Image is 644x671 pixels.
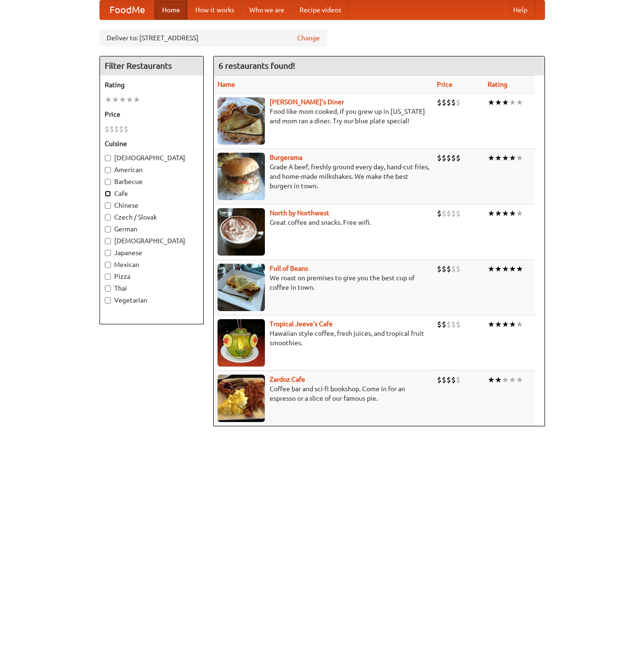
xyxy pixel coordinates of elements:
[133,94,140,105] li: ★
[446,319,451,330] li: $
[437,208,442,219] li: $
[456,319,461,330] li: $
[218,153,265,200] img: burgerama.jpg
[442,97,446,108] li: $
[105,248,199,257] label: Japanese
[456,264,461,274] li: $
[270,154,302,161] a: Burgerama
[488,81,508,88] a: Rating
[495,208,502,219] li: ★
[105,201,199,210] label: Chinese
[451,208,456,219] li: $
[442,153,446,163] li: $
[218,218,429,227] p: Great coffee and snacks. Free wifi.
[100,56,203,75] h4: Filter Restaurants
[105,284,199,293] label: Thai
[112,94,119,105] li: ★
[502,264,509,274] li: ★
[270,265,308,272] a: Full of Beans
[516,208,523,219] li: ★
[502,208,509,219] li: ★
[154,0,188,19] a: Home
[105,153,199,163] label: [DEMOGRAPHIC_DATA]
[488,319,495,330] li: ★
[456,97,461,108] li: $
[105,167,111,173] input: American
[105,272,199,281] label: Pizza
[105,224,199,234] label: German
[188,0,242,19] a: How it works
[488,264,495,274] li: ★
[105,238,111,244] input: [DEMOGRAPHIC_DATA]
[105,202,111,209] input: Chinese
[109,124,114,134] li: $
[126,94,133,105] li: ★
[297,33,320,43] a: Change
[114,124,119,134] li: $
[502,153,509,163] li: ★
[105,262,111,268] input: Mexican
[119,124,124,134] li: $
[218,329,429,348] p: Hawaiian style coffee, fresh juices, and tropical fruit smoothies.
[516,97,523,108] li: ★
[495,375,502,385] li: ★
[451,153,456,163] li: $
[451,319,456,330] li: $
[502,319,509,330] li: ★
[105,260,199,269] label: Mexican
[446,97,451,108] li: $
[488,375,495,385] li: ★
[218,375,265,422] img: zardoz.jpg
[442,375,446,385] li: $
[105,124,109,134] li: $
[105,189,199,198] label: Cafe
[516,319,523,330] li: ★
[119,94,126,105] li: ★
[442,208,446,219] li: $
[488,208,495,219] li: ★
[509,264,516,274] li: ★
[270,376,305,383] a: Zardoz Cafe
[105,94,112,105] li: ★
[105,177,199,186] label: Barbecue
[446,153,451,163] li: $
[451,264,456,274] li: $
[509,97,516,108] li: ★
[437,375,442,385] li: $
[218,81,235,88] a: Name
[442,264,446,274] li: $
[516,153,523,163] li: ★
[270,320,333,328] a: Tropical Jeeve's Cafe
[124,124,128,134] li: $
[100,0,154,19] a: FoodMe
[105,274,111,280] input: Pizza
[502,97,509,108] li: ★
[451,375,456,385] li: $
[509,375,516,385] li: ★
[509,153,516,163] li: ★
[218,264,265,311] img: beans.jpg
[509,208,516,219] li: ★
[105,155,111,161] input: [DEMOGRAPHIC_DATA]
[105,139,199,148] h5: Cuisine
[495,97,502,108] li: ★
[446,264,451,274] li: $
[270,98,344,106] a: [PERSON_NAME]'s Diner
[270,209,329,217] a: North by Northwest
[105,295,199,305] label: Vegetarian
[105,179,111,185] input: Barbecue
[292,0,349,19] a: Recipe videos
[437,153,442,163] li: $
[437,264,442,274] li: $
[100,29,327,46] div: Deliver to: [STREET_ADDRESS]
[495,153,502,163] li: ★
[105,226,111,232] input: German
[446,208,451,219] li: $
[456,153,461,163] li: $
[516,264,523,274] li: ★
[105,297,111,303] input: Vegetarian
[218,208,265,256] img: north.jpg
